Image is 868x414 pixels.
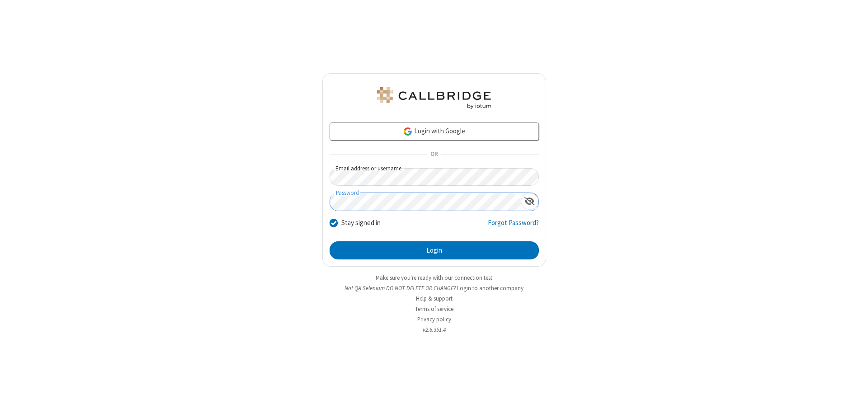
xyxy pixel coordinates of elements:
a: Make sure you're ready with our connection test [376,274,492,282]
input: Password [330,193,521,211]
button: Login [330,241,539,259]
img: QA Selenium DO NOT DELETE OR CHANGE [375,87,493,109]
div: Show password [521,193,538,210]
a: Forgot Password? [488,218,539,235]
span: OR [427,148,441,161]
a: Terms of service [415,305,453,313]
li: Not QA Selenium DO NOT DELETE OR CHANGE? [322,284,546,292]
a: Login with Google [330,122,539,141]
a: Help & support [416,295,453,302]
button: Login to another company [457,284,524,292]
a: Privacy policy [417,315,451,323]
li: v2.6.351.4 [322,325,546,334]
label: Stay signed in [341,218,381,228]
input: Email address or username [330,168,539,186]
img: google-icon.png [403,127,413,136]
